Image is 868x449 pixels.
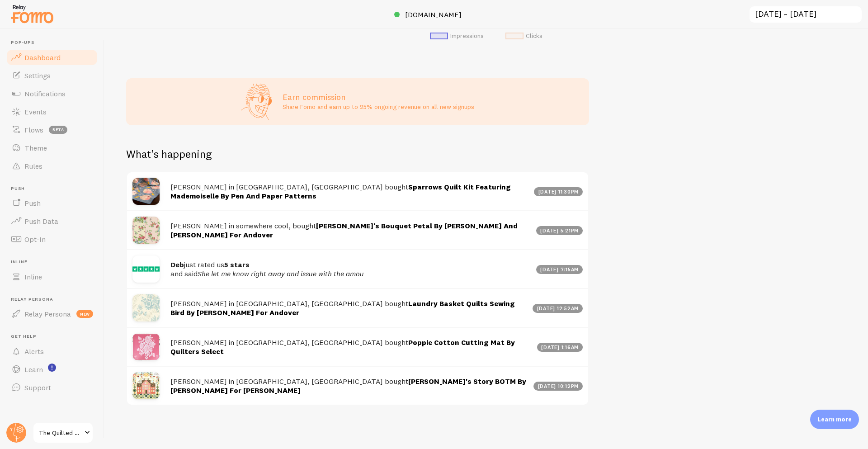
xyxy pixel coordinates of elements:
[76,310,93,318] span: new
[24,235,46,244] span: Opt-In
[170,182,511,201] a: Sparrows Quilt Kit Featuring Mademoiselle By Pen And Paper Patterns
[24,71,51,80] span: Settings
[24,107,47,116] span: Events
[5,305,99,323] a: Relay Persona new
[11,259,99,265] span: Inline
[283,102,474,111] p: Share Fomo and earn up to 25% ongoing revenue on all new signups
[126,147,212,161] h2: What's happening
[24,199,41,208] span: Push
[198,269,364,278] em: She let me know right away and issue with the amou
[5,121,99,139] a: Flows beta
[5,103,99,121] a: Events
[48,364,56,372] svg: <p>Watch New Feature Tutorials!</p>
[5,360,99,378] a: Learn
[24,125,43,134] span: Flows
[170,221,518,240] a: [PERSON_NAME]'s Bouquet Petal By [PERSON_NAME] And [PERSON_NAME] For Andover
[224,260,250,269] strong: 5 stars
[33,422,94,444] a: The Quilted Boutique
[536,226,583,235] div: [DATE] 5:21pm
[170,377,528,395] h4: [PERSON_NAME] in [GEOGRAPHIC_DATA], [GEOGRAPHIC_DATA] bought
[5,139,99,157] a: Theme
[39,427,82,438] span: The Quilted Boutique
[11,186,99,192] span: Push
[5,85,99,103] a: Notifications
[505,32,542,40] li: Clicks
[170,299,527,317] h4: [PERSON_NAME] in [GEOGRAPHIC_DATA], [GEOGRAPHIC_DATA] bought
[170,260,531,279] h4: just rated us and said
[24,272,42,281] span: Inline
[9,2,55,25] img: fomo-relay-logo-orange.svg
[24,143,47,152] span: Theme
[11,297,99,302] span: Relay Persona
[11,40,99,46] span: Pop-ups
[810,410,859,429] div: Learn more
[817,415,852,424] p: Learn more
[5,268,99,286] a: Inline
[24,217,58,226] span: Push Data
[430,32,484,40] li: Impressions
[283,92,474,102] h3: Earn commission
[24,347,44,356] span: Alerts
[170,260,184,269] strong: Deb
[170,338,515,356] a: Poppie Cotton Cutting Mat By Quilters Select
[24,161,42,170] span: Rules
[5,194,99,212] a: Push
[5,212,99,230] a: Push Data
[5,342,99,360] a: Alerts
[24,309,71,318] span: Relay Persona
[11,334,99,340] span: Get Help
[170,338,532,356] h4: [PERSON_NAME] in [GEOGRAPHIC_DATA], [GEOGRAPHIC_DATA] bought
[5,66,99,85] a: Settings
[533,382,583,391] div: [DATE] 10:12pm
[534,187,583,196] div: [DATE] 11:30pm
[5,48,99,66] a: Dashboard
[24,365,43,374] span: Learn
[5,378,99,397] a: Support
[537,343,583,352] div: [DATE] 1:16am
[170,377,526,395] a: [PERSON_NAME]'s Story BOTM By [PERSON_NAME] For [PERSON_NAME]
[5,157,99,175] a: Rules
[49,126,67,134] span: beta
[170,182,528,201] h4: [PERSON_NAME] in [GEOGRAPHIC_DATA], [GEOGRAPHIC_DATA] bought
[5,230,99,248] a: Opt-In
[170,221,531,240] h4: [PERSON_NAME] in somewhere cool, bought
[24,53,61,62] span: Dashboard
[24,383,51,392] span: Support
[533,304,583,313] div: [DATE] 12:52am
[170,299,515,317] a: Laundry Basket Quilts Sewing Bird By [PERSON_NAME] For Andover
[536,265,583,274] div: [DATE] 7:15am
[24,89,66,98] span: Notifications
